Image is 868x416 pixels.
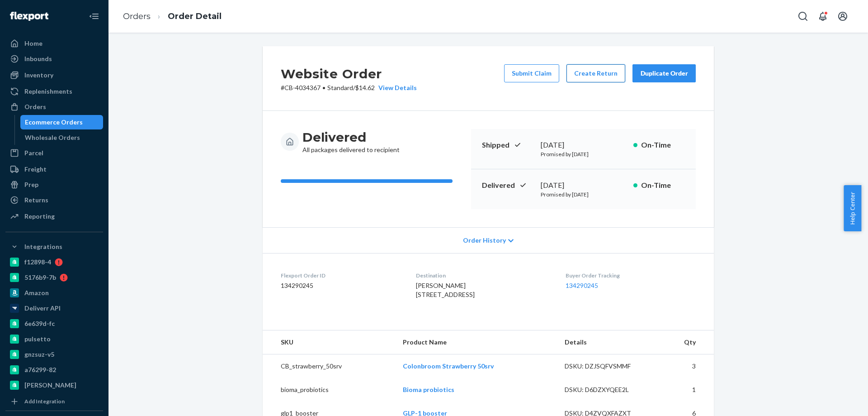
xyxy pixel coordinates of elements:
div: Freight [24,165,47,174]
div: Amazon [24,288,49,297]
a: Order Detail [168,11,222,21]
div: [DATE] [541,140,626,150]
div: Parcel [24,148,43,158]
a: 6e639d-fc [5,316,103,331]
div: Duplicate Order [640,69,688,78]
a: Home [5,36,103,51]
button: Duplicate Order [632,64,696,82]
div: Deliverr API [24,304,61,313]
a: Deliverr API [5,301,103,316]
p: Shipped [482,140,533,150]
a: pulsetto [5,332,103,346]
button: Open account menu [834,7,852,25]
a: Replenishments [5,84,103,99]
a: 5176b9-7b [5,270,103,285]
div: DSKU: D6DZXYQEE2L [565,385,650,394]
a: Colonbroom Strawberry 50srv [403,362,494,370]
span: Order History [463,236,506,245]
a: Returns [5,193,103,207]
button: Integrations [5,239,103,254]
p: Promised by [DATE] [541,150,626,158]
div: pulsetto [24,335,51,344]
p: # CB-4034367 / $14.62 [281,83,417,92]
dt: Flexport Order ID [281,272,401,279]
a: 134290245 [566,282,598,289]
a: gnzsuz-v5 [5,347,103,362]
div: Ecommerce Orders [25,118,83,127]
th: SKU [263,330,396,354]
div: Add Integration [24,397,65,405]
a: Inventory [5,68,103,82]
div: Inventory [24,71,53,80]
th: Qty [657,330,714,354]
p: On-Time [641,180,685,191]
img: Flexport logo [10,12,48,21]
button: Close Navigation [85,7,103,25]
div: All packages delivered to recipient [302,129,400,154]
div: Returns [24,196,48,205]
a: Amazon [5,286,103,300]
div: [PERSON_NAME] [24,381,76,390]
div: [DATE] [541,180,626,191]
a: Bioma probiotics [403,386,454,393]
div: Replenishments [24,87,72,96]
div: Wholesale Orders [25,133,80,142]
th: Product Name [396,330,557,354]
button: View Details [375,83,417,92]
button: Help Center [844,185,861,231]
a: Parcel [5,146,103,160]
div: 6e639d-fc [24,319,55,328]
td: 3 [657,354,714,378]
h3: Delivered [302,129,400,145]
span: • [322,84,325,91]
td: 1 [657,378,714,402]
div: Inbounds [24,54,52,63]
ol: breadcrumbs [116,3,229,30]
button: Submit Claim [504,64,559,82]
div: Prep [24,180,38,189]
a: f12898-4 [5,255,103,269]
a: Reporting [5,209,103,224]
p: On-Time [641,140,685,150]
a: Inbounds [5,52,103,66]
div: Reporting [24,212,55,221]
dt: Buyer Order Tracking [566,272,696,279]
a: Prep [5,177,103,192]
span: Standard [327,84,353,91]
button: Open notifications [814,7,832,25]
div: Home [24,39,42,48]
div: Orders [24,102,46,111]
a: Wholesale Orders [20,130,104,145]
a: Orders [123,11,151,21]
dd: 134290245 [281,281,401,290]
div: DSKU: DZJSQFVSMMF [565,362,650,371]
a: Ecommerce Orders [20,115,104,129]
div: a76299-82 [24,365,56,374]
a: Freight [5,162,103,177]
a: Orders [5,100,103,114]
span: [PERSON_NAME] [STREET_ADDRESS] [416,282,475,298]
dt: Destination [416,272,551,279]
button: Create Return [566,64,625,82]
a: [PERSON_NAME] [5,378,103,392]
th: Details [557,330,657,354]
p: Delivered [482,180,533,191]
p: Promised by [DATE] [541,191,626,198]
td: bioma_probiotics [263,378,396,402]
button: Open Search Box [794,7,812,25]
h2: Website Order [281,64,417,83]
div: Integrations [24,242,62,251]
div: gnzsuz-v5 [24,350,54,359]
a: Add Integration [5,396,103,407]
td: CB_strawberry_50srv [263,354,396,378]
div: 5176b9-7b [24,273,56,282]
div: f12898-4 [24,258,51,267]
a: a76299-82 [5,363,103,377]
